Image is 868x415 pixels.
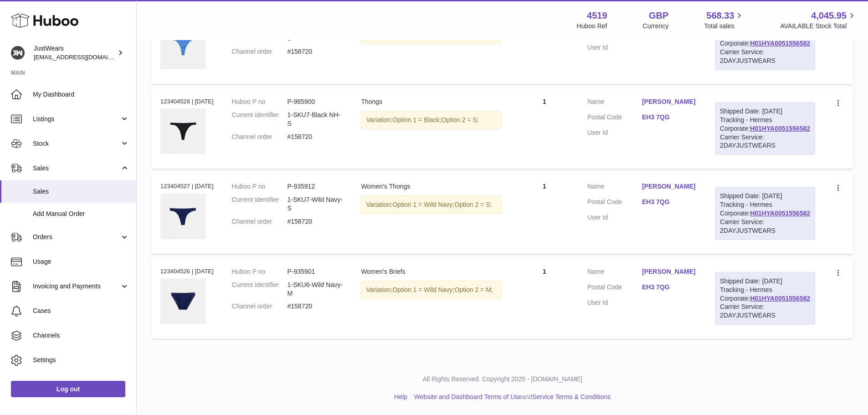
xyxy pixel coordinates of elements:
div: Tracking - Hermes Corporate: [715,272,815,325]
dt: Channel order [232,217,288,226]
a: H01HYA0051556582 [750,125,810,132]
div: Tracking - Hermes Corporate: [715,187,815,240]
dd: #158720 [287,133,343,141]
dt: Huboo P no [232,97,288,106]
div: Huboo Ref [577,22,607,31]
a: EH3 7QG [642,283,697,292]
dt: User Id [587,43,642,52]
a: 4,045.95 AVAILABLE Stock Total [780,10,857,31]
div: Variation: [361,281,501,299]
dt: User Id [587,128,642,137]
a: [PERSON_NAME] [642,97,697,106]
div: Variation: [361,111,501,129]
li: and [411,393,611,401]
span: Listings [33,115,120,123]
dt: Postal Code [587,283,642,294]
div: Shipped Date: [DATE] [720,107,810,116]
span: [EMAIL_ADDRESS][DOMAIN_NAME] [34,53,134,61]
a: 568.33 Total sales [704,10,745,31]
img: 45191706214442.jpg [160,194,206,239]
a: H01HYA0051556582 [750,295,810,302]
span: Usage [33,257,129,266]
span: Option 1 = Wild Navy; [392,201,454,208]
dd: P-935901 [287,267,343,276]
dt: Name [587,182,642,193]
dt: Current identifier [232,111,288,128]
dd: 1-SKU6-Wild Navy-M [287,281,343,298]
td: 1 [511,173,578,253]
a: [PERSON_NAME] [642,182,697,191]
dd: #158720 [287,47,343,56]
div: Carrier Service: 2DAYJUSTWEARS [720,133,810,150]
span: Stock [33,139,120,148]
div: Shipped Date: [DATE] [720,277,810,286]
div: Women's Thongs [361,182,501,191]
a: H01HYA0051556582 [750,210,810,217]
span: Channels [33,331,129,340]
dd: 1-SKU7-Wild Navy-S [287,195,343,213]
div: Currency [643,22,669,31]
div: Carrier Service: 2DAYJUSTWEARS [720,302,810,320]
span: Option 1 = Black; [392,116,441,123]
dt: Postal Code [587,198,642,209]
span: Total sales [704,22,745,31]
strong: 4519 [587,10,607,22]
td: 1 [511,88,578,169]
span: AVAILABLE Stock Total [780,22,857,31]
span: Sales [33,164,120,173]
span: Option 1 = Wild Navy; [392,286,454,293]
dt: Postal Code [587,113,642,124]
a: H01HYA0051556582 [750,40,810,47]
span: Orders [33,233,120,241]
dt: Channel order [232,302,288,311]
span: Sales [33,187,129,196]
dt: Huboo P no [232,267,288,276]
dt: Huboo P no [232,182,288,191]
dt: Channel order [232,133,288,141]
dd: P-935912 [287,182,343,191]
div: Variation: [361,195,501,214]
strong: GBP [649,10,668,22]
span: Cases [33,307,129,315]
dd: 1-SKU7-Black NH-S [287,111,343,128]
a: Help [394,393,407,400]
a: Service Terms & Conditions [532,393,611,400]
div: Carrier Service: 2DAYJUSTWEARS [720,218,810,235]
dt: Current identifier [232,195,288,213]
div: 123404527 | [DATE] [160,182,214,190]
p: All Rights Reserved. Copyright 2025 - [DOMAIN_NAME] [144,375,861,384]
span: Invoicing and Payments [33,282,120,291]
img: 45191717685461.jpg [160,108,206,154]
img: 45191706215787.jpg [160,278,206,324]
span: 4,045.95 [811,10,847,22]
a: EH3 7QG [642,198,697,206]
img: 45191717685350.jpg [160,24,206,69]
div: 123404526 | [DATE] [160,267,214,276]
span: Option 2 = S; [454,201,492,208]
span: Add Manual Order [33,210,129,218]
td: 1 [511,258,578,338]
div: Tracking - Hermes Corporate: [715,17,815,70]
td: 1 [511,3,578,83]
a: [PERSON_NAME] [642,267,697,276]
div: JustWears [34,44,116,61]
span: Settings [33,356,129,364]
div: Tracking - Hermes Corporate: [715,102,815,155]
div: Carrier Service: 2DAYJUSTWEARS [720,48,810,65]
a: EH3 7QG [642,113,697,122]
span: Option 2 = M; [454,286,493,293]
div: Thongs [361,97,501,106]
dd: #158720 [287,302,343,311]
div: Women's Briefs [361,267,501,276]
dt: Name [587,267,642,278]
div: Shipped Date: [DATE] [720,192,810,200]
dt: User Id [587,213,642,222]
a: Log out [11,381,125,397]
span: 568.33 [706,10,734,22]
dt: Name [587,97,642,108]
dd: P-985900 [287,97,343,106]
span: My Dashboard [33,90,129,99]
dd: #158720 [287,217,343,226]
dt: Channel order [232,47,288,56]
img: internalAdmin-4519@internal.huboo.com [11,46,25,60]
